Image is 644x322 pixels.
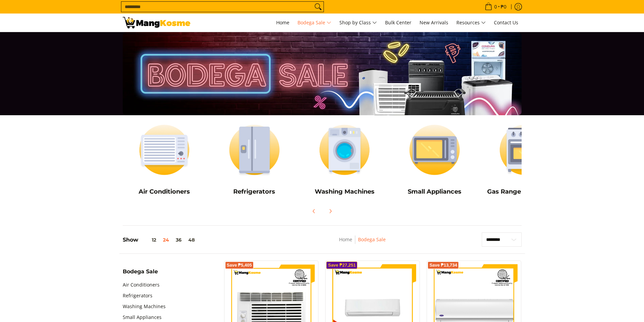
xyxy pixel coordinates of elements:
span: ₱0 [500,4,507,9]
span: • [483,3,508,10]
button: Previous [307,204,321,219]
a: Bulk Center [382,14,415,32]
button: Search [313,2,324,12]
img: Washing Machines [303,119,386,181]
summary: Open [123,269,158,279]
span: Save ₱5,405 [227,263,252,267]
a: Refrigerators Refrigerators [213,119,296,200]
a: Washing Machines [123,301,166,312]
h5: Show [123,237,198,243]
button: 12 [138,237,160,243]
nav: Main Menu [197,14,522,32]
span: Shop by Class [339,19,377,27]
span: Contact Us [494,19,518,26]
img: Small Appliances [393,119,476,181]
nav: Breadcrumbs [294,236,431,251]
button: 48 [185,237,198,243]
img: Bodega Sale l Mang Kosme: Cost-Efficient &amp; Quality Home Appliances [123,17,190,28]
span: 0 [493,4,498,9]
span: Resources [456,19,486,27]
img: Refrigerators [213,119,296,181]
a: Refrigerators [123,290,152,301]
span: Bodega Sale [297,19,331,27]
img: Cookers [483,119,567,181]
a: Home [339,236,352,243]
a: Contact Us [491,14,522,32]
button: 36 [172,237,185,243]
a: Resources [453,14,489,32]
a: Cookers Gas Range and Cookers [483,119,567,200]
img: Air Conditioners [123,119,206,181]
span: Bulk Center [385,19,411,26]
a: Shop by Class [336,14,380,32]
a: Home [273,14,293,32]
a: Small Appliances Small Appliances [393,119,476,200]
a: Bodega Sale [294,14,335,32]
span: New Arrivals [420,19,448,26]
button: Next [323,204,338,219]
h5: Gas Range and Cookers [483,188,567,196]
a: Bodega Sale [358,236,386,243]
h5: Small Appliances [393,188,476,196]
a: Air Conditioners Air Conditioners [123,119,206,200]
h5: Washing Machines [303,188,386,196]
a: Washing Machines Washing Machines [303,119,386,200]
span: Home [276,19,289,26]
span: Save ₱13,734 [429,263,457,267]
a: Air Conditioners [123,279,160,290]
button: 24 [160,237,172,243]
span: Save ₱27,251 [328,263,356,267]
a: New Arrivals [416,14,452,32]
span: Bodega Sale [123,269,158,274]
h5: Refrigerators [213,188,296,196]
h5: Air Conditioners [123,188,206,196]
